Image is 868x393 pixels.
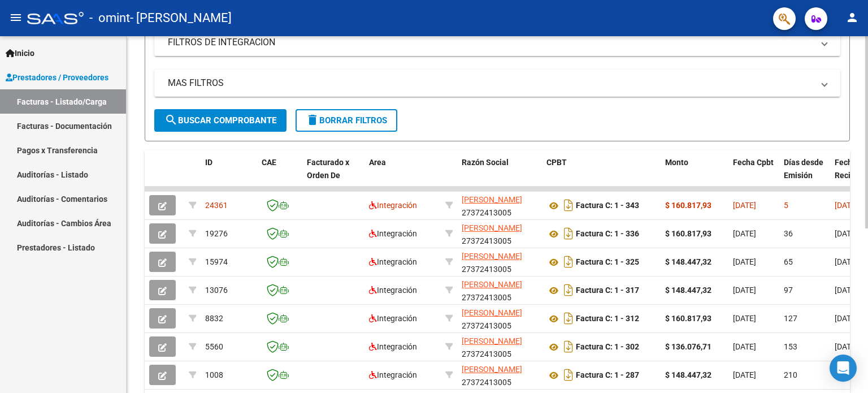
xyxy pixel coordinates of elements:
[733,257,756,266] span: [DATE]
[561,253,576,271] i: Descargar documento
[830,355,857,382] div: Open Intercom Messenger
[201,150,257,200] datatable-header-cell: ID
[462,363,537,387] div: 27372413005
[576,286,639,295] strong: Factura C: 1 - 317
[665,370,711,379] strong: $ 148.447,32
[462,222,537,245] div: 27372413005
[205,201,228,210] span: 24361
[369,229,417,238] span: Integración
[784,314,797,323] span: 127
[733,229,756,238] span: [DATE]
[561,366,576,384] i: Descargar documento
[369,286,417,295] span: Integración
[784,229,793,238] span: 36
[542,150,661,200] datatable-header-cell: CPBT
[369,314,417,323] span: Integración
[779,150,830,200] datatable-header-cell: Días desde Emisión
[307,158,349,180] span: Facturado x Orden De
[835,342,858,351] span: [DATE]
[835,158,866,180] span: Fecha Recibido
[462,158,509,167] span: Razón Social
[561,224,576,243] i: Descargar documento
[462,308,522,317] span: [PERSON_NAME]
[306,113,319,127] mat-icon: delete
[835,286,858,295] span: [DATE]
[728,150,779,200] datatable-header-cell: Fecha Cpbt
[546,158,567,167] span: CPBT
[6,47,34,59] span: Inicio
[462,335,537,359] div: 27372413005
[576,314,639,323] strong: Factura C: 1 - 312
[205,229,228,238] span: 19276
[369,257,417,266] span: Integración
[205,257,228,266] span: 15974
[733,342,756,351] span: [DATE]
[733,370,756,379] span: [DATE]
[462,365,522,374] span: [PERSON_NAME]
[784,286,793,295] span: 97
[462,252,522,261] span: [PERSON_NAME]
[369,370,417,379] span: Integración
[576,201,639,210] strong: Factura C: 1 - 343
[835,257,858,266] span: [DATE]
[168,77,813,89] mat-panel-title: MAS FILTROS
[665,229,711,238] strong: $ 160.817,93
[576,371,639,380] strong: Factura C: 1 - 287
[257,150,302,200] datatable-header-cell: CAE
[462,223,522,232] span: [PERSON_NAME]
[576,258,639,267] strong: Factura C: 1 - 325
[462,250,537,274] div: 27372413005
[457,150,542,200] datatable-header-cell: Razón Social
[665,286,711,295] strong: $ 148.447,32
[665,201,711,210] strong: $ 160.817,93
[262,158,276,167] span: CAE
[306,115,387,126] span: Borrar Filtros
[168,36,813,49] mat-panel-title: FILTROS DE INTEGRACION
[462,336,522,346] span: [PERSON_NAME]
[462,278,537,302] div: 27372413005
[733,158,774,167] span: Fecha Cpbt
[462,195,522,204] span: [PERSON_NAME]
[164,113,178,127] mat-icon: search
[784,342,797,351] span: 153
[561,281,576,299] i: Descargar documento
[89,6,130,31] span: - omint
[784,201,788,210] span: 5
[369,342,417,351] span: Integración
[835,314,858,323] span: [DATE]
[130,6,232,31] span: - [PERSON_NAME]
[784,158,823,180] span: Días desde Emisión
[154,109,287,132] button: Buscar Comprobante
[561,309,576,327] i: Descargar documento
[302,150,364,200] datatable-header-cell: Facturado x Orden De
[205,370,223,379] span: 1008
[845,11,859,24] mat-icon: person
[576,230,639,239] strong: Factura C: 1 - 336
[733,286,756,295] span: [DATE]
[462,193,537,217] div: 27372413005
[665,158,688,167] span: Monto
[462,280,522,289] span: [PERSON_NAME]
[205,286,228,295] span: 13076
[462,306,537,330] div: 27372413005
[164,115,276,126] span: Buscar Comprobante
[369,158,386,167] span: Area
[661,150,728,200] datatable-header-cell: Monto
[364,150,441,200] datatable-header-cell: Area
[205,158,212,167] span: ID
[9,11,23,24] mat-icon: menu
[835,201,858,210] span: [DATE]
[665,257,711,266] strong: $ 148.447,32
[6,71,108,84] span: Prestadores / Proveedores
[561,196,576,214] i: Descargar documento
[835,229,858,238] span: [DATE]
[576,343,639,352] strong: Factura C: 1 - 302
[154,70,840,97] mat-expansion-panel-header: MAS FILTROS
[784,257,793,266] span: 65
[369,201,417,210] span: Integración
[154,29,840,56] mat-expansion-panel-header: FILTROS DE INTEGRACION
[665,342,711,351] strong: $ 136.076,71
[296,109,397,132] button: Borrar Filtros
[205,342,223,351] span: 5560
[561,338,576,356] i: Descargar documento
